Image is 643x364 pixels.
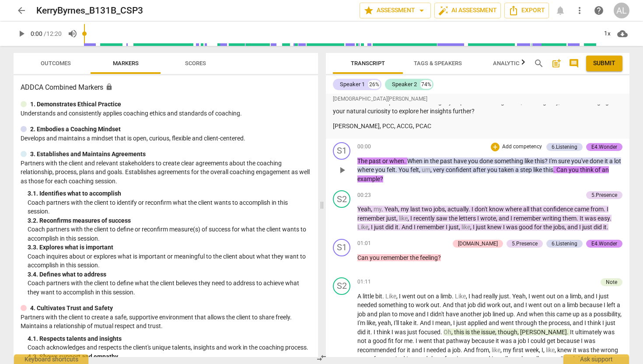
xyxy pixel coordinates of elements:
[551,58,562,69] span: post_add
[28,252,311,270] p: Coach inquires about or explores what is important or meaningful to the client about what they wa...
[617,28,628,39] span: cloud_download
[30,150,146,159] p: 3. Establishes and Maintains Agreements
[28,198,311,216] p: Coach partners with the client to identify or reconfirm what the client wants to accomplish in th...
[449,224,459,231] span: just
[28,216,311,225] div: 3. 2. Reconfirms measures of success
[533,166,543,173] span: like
[614,157,621,164] span: lot
[553,166,556,173] span: .
[398,166,410,173] span: You
[483,293,499,300] span: really
[472,206,475,213] span: I
[368,80,380,89] div: 26%
[571,157,590,164] span: you've
[414,60,462,66] span: Tags & Speakers
[417,293,427,300] span: out
[386,215,396,222] span: just
[591,3,607,18] a: Help
[67,28,78,39] span: volume_up
[603,224,607,231] span: it
[591,240,617,248] div: E4.Wonder
[596,293,599,300] span: I
[371,206,374,213] span: ,
[360,3,431,18] button: Assessment
[556,166,569,173] span: Can
[477,215,480,222] span: I
[468,157,479,164] span: you
[455,301,468,308] span: that
[594,311,620,318] span: possibility
[21,134,311,143] p: Develops and maintains a mindset that is open, curious, flexible and client-centered.
[28,279,311,297] p: Coach partners with the client to define what the client believes they need to address to achieve...
[594,224,603,231] span: did
[371,224,374,231] span: I
[408,215,410,222] span: ,
[21,159,311,186] p: Partners with the client and relevant stakeholders to create clear agreements about the coaching ...
[549,56,563,70] button: Add summary
[609,157,614,164] span: a
[585,215,598,222] span: was
[606,278,617,286] div: Note
[620,311,622,318] span: ,
[333,95,427,103] span: [DEMOGRAPHIC_DATA][PERSON_NAME]
[565,224,567,231] span: ,
[21,82,311,93] h3: ADDCA Combined Markers
[507,311,514,318] span: up
[543,166,553,173] span: this
[440,293,452,300] span: limb
[14,26,29,42] button: Play
[398,224,402,231] span: .
[506,224,519,231] span: was
[399,311,415,318] span: move
[16,5,27,16] span: arrow_back
[113,60,139,66] span: Markers
[430,301,440,308] span: out
[598,215,610,222] span: easy
[414,224,417,231] span: I
[357,143,371,150] span: 00:00
[30,304,113,313] p: 4. Cultivates Trust and Safety
[476,224,487,231] span: just
[380,175,383,182] span: ?
[496,215,499,222] span: ,
[105,83,113,91] span: Assessment is enabled for this document. The competency model is locked and follows the assessmen...
[443,301,455,308] span: And
[595,166,602,173] span: of
[404,157,407,164] span: .
[491,143,500,151] div: Add outcome
[480,215,496,222] span: wrote
[402,224,414,231] span: And
[357,293,363,300] span: A
[528,301,543,308] span: went
[422,166,430,173] span: Filler word
[385,224,395,231] span: did
[340,80,365,89] div: Speaker 1
[375,319,378,326] span: ,
[590,157,605,164] span: done
[460,311,483,318] span: another
[535,157,545,164] span: this
[374,206,381,213] span: Filler word
[487,224,503,231] span: knew
[446,224,449,231] span: I
[399,293,402,300] span: I
[614,3,629,18] button: AL
[468,293,472,300] span: I
[519,224,534,231] span: good
[395,166,398,173] span: .
[382,157,389,164] span: or
[552,143,577,151] div: 6.Listening
[447,206,468,213] span: actually
[546,293,557,300] span: out
[368,224,371,231] span: ,
[357,215,386,222] span: remember
[503,224,506,231] span: I
[479,157,494,164] span: done
[483,311,493,318] span: job
[573,311,581,318] span: up
[374,224,385,231] span: just
[468,301,477,308] span: job
[396,293,399,300] span: ,
[427,311,430,318] span: I
[357,311,367,318] span: job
